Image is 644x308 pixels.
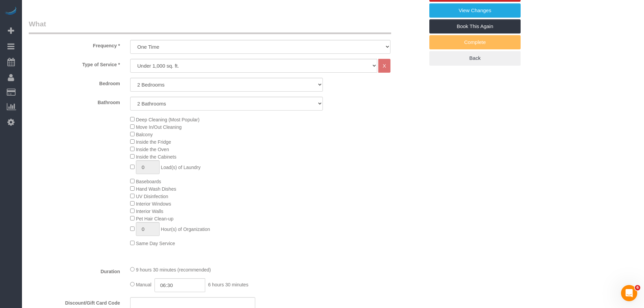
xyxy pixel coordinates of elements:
span: Balcony [136,132,153,137]
a: View Changes [429,3,521,18]
label: Duration [24,266,125,275]
span: Same Day Service [136,241,175,246]
a: Back [429,51,521,65]
iframe: Intercom live chat [621,285,637,301]
legend: What [29,19,391,34]
span: Inside the Cabinets [136,154,176,160]
span: Load(s) of Laundry [161,165,201,170]
a: Book This Again [429,19,521,33]
span: Inside the Fridge [136,139,171,145]
span: Hour(s) of Organization [161,227,210,232]
img: Automaid Logo [4,7,18,16]
span: 6 hours 30 minutes [208,282,248,287]
span: Move In/Out Cleaning [136,124,182,130]
label: Bedroom [24,78,125,87]
span: 6 [635,285,640,290]
span: Deep Cleaning (Most Popular) [136,117,199,122]
span: Pet Hair Clean-up [136,216,173,221]
span: Manual [136,282,151,287]
label: Type of Service * [24,59,125,68]
span: Interior Walls [136,209,163,214]
span: Inside the Oven [136,147,169,152]
span: UV Disinfection [136,194,168,199]
span: 9 hours 30 minutes (recommended) [136,267,211,273]
span: Hand Wash Dishes [136,186,176,192]
label: Bathroom [24,97,125,106]
label: Frequency * [24,40,125,49]
label: Discount/Gift Card Code [24,297,125,306]
span: Baseboards [136,179,161,184]
span: Interior Windows [136,201,171,207]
